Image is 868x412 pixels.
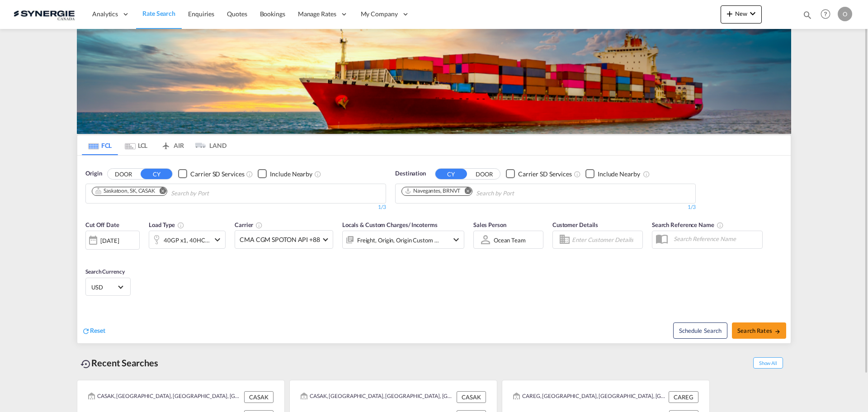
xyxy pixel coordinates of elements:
button: DOOR [468,169,500,179]
md-icon: icon-arrow-right [774,328,781,335]
div: 40GP x1 40HC x1icon-chevron-down [149,231,226,249]
md-chips-wrap: Chips container. Use arrow keys to select chips. [400,184,566,201]
md-tab-item: AIR [154,135,190,155]
div: Carrier SD Services [190,170,244,179]
span: Customer Details [552,221,598,228]
md-checkbox: Checkbox No Ink [585,169,640,179]
div: Include Nearby [270,170,312,179]
span: My Company [361,9,398,19]
md-checkbox: Checkbox No Ink [178,169,244,179]
span: Quotes [227,10,247,18]
button: CY [141,169,172,179]
md-icon: icon-plus 400-fg [724,8,735,19]
div: 1/3 [395,204,696,211]
div: O [838,7,852,21]
div: icon-refreshReset [82,326,105,336]
md-icon: icon-chevron-down [212,234,223,245]
div: Navegantes, BRNVT [405,187,460,195]
div: CASAK [457,391,486,403]
md-icon: Unchecked: Search for CY (Container Yard) services for all selected carriers.Checked : Search for... [574,170,581,178]
md-pagination-wrapper: Use the left and right arrow keys to navigate between tabs [82,135,226,155]
md-checkbox: Checkbox No Ink [506,169,572,179]
md-datepicker: Select [85,249,92,261]
input: Enter Customer Details [572,233,640,246]
md-chips-wrap: Chips container. Use arrow keys to select chips. [90,184,260,201]
span: New [724,10,758,17]
div: CASAK, Saskatoon, SK, Canada, North America, Americas [301,391,454,403]
md-tab-item: LCL [118,135,154,155]
span: Help [818,6,833,22]
div: icon-magnify [802,10,812,24]
span: Locals & Custom Charges [342,221,438,228]
button: icon-plus 400-fgNewicon-chevron-down [721,5,762,24]
img: 1f56c880d42311ef80fc7dca854c8e59.png [14,4,75,24]
span: Cut Off Date [85,221,119,228]
div: [DATE] [100,237,119,245]
md-select: Select Currency: $ USDUnited States Dollar [90,280,126,294]
span: Search Currency [85,268,125,275]
div: CAREG, Regina, SK, Canada, North America, Americas [513,391,666,403]
span: Reset [90,327,105,334]
md-select: Sales Person: Ocean team [493,233,527,246]
input: Search Reference Name [669,232,762,246]
span: Destination [395,169,426,178]
input: Chips input. [476,186,562,201]
button: Remove [458,187,472,196]
span: Enquiries [188,10,214,18]
span: Load Type [149,221,184,228]
span: Search Rates [737,327,781,334]
md-icon: Your search will be saved by the below given name [717,222,724,229]
md-icon: Unchecked: Ignores neighbouring ports when fetching rates.Checked : Includes neighbouring ports w... [643,170,650,178]
div: 1/3 [85,204,386,211]
div: Carrier SD Services [518,170,572,179]
md-icon: icon-chevron-down [747,8,758,19]
div: Freight Origin Origin Custom Destination Destination Custom Factory Stuffing [357,234,439,246]
div: Freight Origin Origin Custom Destination Destination Custom Factory Stuffingicon-chevron-down [342,231,464,249]
md-icon: icon-magnify [802,10,812,20]
div: CASAK, Saskatoon, SK, Canada, North America, Americas [88,391,242,403]
span: Manage Rates [298,9,336,19]
div: [DATE] [85,231,140,250]
span: USD [91,283,117,291]
div: 40GP x1 40HC x1 [164,234,210,246]
span: Bookings [260,10,285,18]
input: Chips input. [171,186,257,201]
img: LCL+%26+FCL+BACKGROUND.png [77,29,791,134]
span: Search Reference Name [652,221,724,228]
button: DOOR [108,169,139,179]
md-icon: Unchecked: Search for CY (Container Yard) services for all selected carriers.Checked : Search for... [246,170,253,178]
span: Sales Person [473,221,506,228]
md-icon: icon-airplane [160,140,171,147]
button: Remove [153,187,167,196]
div: Saskatoon, SK, CASAK [95,187,155,195]
div: Press delete to remove this chip. [95,187,157,195]
div: Ocean team [494,237,526,244]
md-icon: icon-chevron-down [451,234,462,245]
span: Origin [85,169,102,178]
span: Show All [753,357,783,369]
md-icon: icon-backup-restore [80,359,91,369]
button: Search Ratesicon-arrow-right [732,322,786,339]
button: Note: By default Schedule search will only considerorigin ports, destination ports and cut off da... [673,322,727,339]
md-icon: icon-refresh [82,327,90,335]
div: Include Nearby [598,170,640,179]
div: OriginDOOR CY Checkbox No InkUnchecked: Search for CY (Container Yard) services for all selected ... [77,156,791,343]
md-icon: The selected Trucker/Carrierwill be displayed in the rate results If the rates are from another f... [255,222,263,229]
md-icon: icon-information-outline [177,222,184,229]
span: CMA CGM SPOTON API +88 [240,235,320,244]
span: Carrier [235,221,263,228]
span: / Incoterms [408,221,438,228]
md-icon: Unchecked: Ignores neighbouring ports when fetching rates.Checked : Includes neighbouring ports w... [314,170,321,178]
md-tab-item: LAND [190,135,226,155]
span: Rate Search [142,9,175,17]
md-tab-item: FCL [82,135,118,155]
span: Analytics [92,9,118,19]
md-checkbox: Checkbox No Ink [258,169,312,179]
div: Help [818,6,838,23]
div: CAREG [669,391,698,403]
button: CY [435,169,467,179]
div: CASAK [244,391,274,403]
div: Recent Searches [77,353,162,373]
div: Press delete to remove this chip. [405,187,462,195]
